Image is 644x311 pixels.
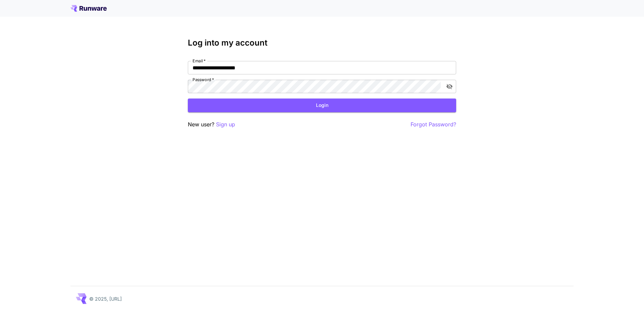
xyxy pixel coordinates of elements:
label: Email [193,58,206,64]
h3: Log into my account [188,38,456,48]
p: New user? [188,120,235,129]
p: © 2025, [URL] [89,295,122,302]
label: Password [193,77,214,82]
button: Login [188,99,456,112]
button: toggle password visibility [443,80,455,92]
button: Forgot Password? [411,120,456,129]
button: Sign up [216,120,235,129]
